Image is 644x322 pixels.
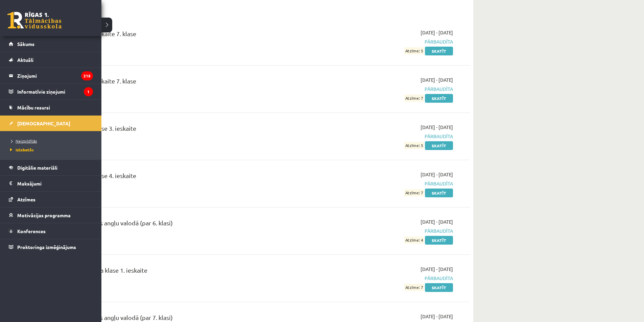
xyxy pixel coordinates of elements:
[51,124,315,136] div: Angļu valoda 7. klase 3. ieskaite
[17,84,93,99] legend: Informatīvie ziņojumi
[425,141,453,150] a: Skatīt
[9,100,93,115] a: Mācību resursi
[17,212,71,218] span: Motivācijas programma
[17,120,70,126] span: [DEMOGRAPHIC_DATA]
[17,176,93,191] legend: Maksājumi
[51,29,315,42] div: Angļu valoda 1. ieskaite 7. klase
[8,138,37,144] span: Neizpildītās
[326,227,453,234] span: Pārbaudīta
[404,284,424,291] span: Atzīme: 7
[425,189,453,197] a: Skatīt
[326,38,453,45] span: Pārbaudīta
[421,29,453,36] span: [DATE] - [DATE]
[84,87,93,96] i: 1
[326,85,453,93] span: Pārbaudīta
[9,176,93,191] a: Maksājumi
[9,84,93,99] a: Informatīvie ziņojumi1
[421,76,453,83] span: [DATE] - [DATE]
[421,124,453,131] span: [DATE] - [DATE]
[51,218,315,231] div: Diagnostikas darbs angļu valodā (par 6. klasi)
[425,283,453,292] a: Skatīt
[51,76,315,89] div: Angļu valoda 2. ieskaite 7. klase
[9,52,93,68] a: Aktuāli
[51,266,315,278] div: Angļu valoda JK 8.a klase 1. ieskaite
[326,275,453,282] span: Pārbaudīta
[9,192,93,207] a: Atzīmes
[421,171,453,178] span: [DATE] - [DATE]
[17,165,57,171] span: Digitālie materiāli
[8,147,34,152] span: Izlabotās
[8,147,95,153] a: Izlabotās
[17,228,46,234] span: Konferences
[9,223,93,239] a: Konferences
[9,239,93,255] a: Proktoringa izmēģinājums
[404,189,424,196] span: Atzīme: 7
[404,95,424,102] span: Atzīme: 7
[7,12,62,29] a: Rīgas 1. Tālmācības vidusskola
[326,133,453,140] span: Pārbaudīta
[51,171,315,183] div: Angļu valoda 7. klase 4. ieskaite
[404,142,424,149] span: Atzīme: 5
[9,36,93,52] a: Sākums
[425,94,453,103] a: Skatīt
[404,47,424,54] span: Atzīme: 5
[421,313,453,320] span: [DATE] - [DATE]
[17,104,50,110] span: Mācību resursi
[326,180,453,187] span: Pārbaudīta
[404,237,424,244] span: Atzīme: 4
[9,207,93,223] a: Motivācijas programma
[425,47,453,55] a: Skatīt
[17,244,76,250] span: Proktoringa izmēģinājums
[9,160,93,175] a: Digitālie materiāli
[9,68,93,83] a: Ziņojumi215
[8,138,95,144] a: Neizpildītās
[425,236,453,245] a: Skatīt
[17,68,93,83] legend: Ziņojumi
[9,116,93,131] a: [DEMOGRAPHIC_DATA]
[17,196,35,202] span: Atzīmes
[81,71,93,80] i: 215
[421,218,453,225] span: [DATE] - [DATE]
[17,41,34,47] span: Sākums
[421,266,453,273] span: [DATE] - [DATE]
[17,57,33,63] span: Aktuāli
